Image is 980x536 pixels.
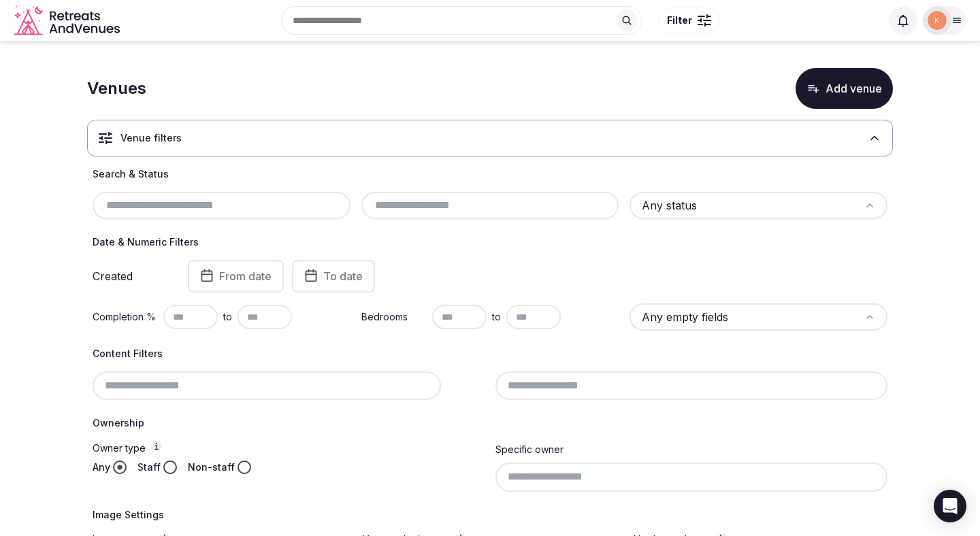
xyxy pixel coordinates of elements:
label: Staff [137,460,161,474]
label: Specific owner [495,443,563,455]
button: Add venue [796,68,893,109]
span: Filter [667,14,692,27]
span: to [492,310,501,324]
a: Visit the homepage [14,5,122,36]
h4: Date & Numeric Filters [93,235,887,249]
button: Owner type [151,441,162,452]
label: Any [93,460,110,474]
label: Created [93,271,169,282]
h3: Venue filters [120,131,182,145]
h4: Search & Status [93,167,887,181]
span: to [223,310,232,324]
button: Filter [658,7,720,33]
h4: Content Filters [93,347,887,361]
label: Completion % [93,310,158,324]
label: Non-staff [188,460,235,474]
div: Open Intercom Messenger [934,490,966,522]
label: Bedrooms [361,310,427,324]
label: Owner type [93,441,485,455]
span: From date [219,269,272,283]
svg: Retreats and Venues company logo [14,5,122,36]
img: katsabado [928,11,947,30]
h4: Image Settings [93,508,887,522]
button: To date [292,260,375,292]
h4: Ownership [93,416,887,430]
h1: Venues [87,77,146,100]
span: To date [323,269,363,283]
button: From date [188,260,284,292]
